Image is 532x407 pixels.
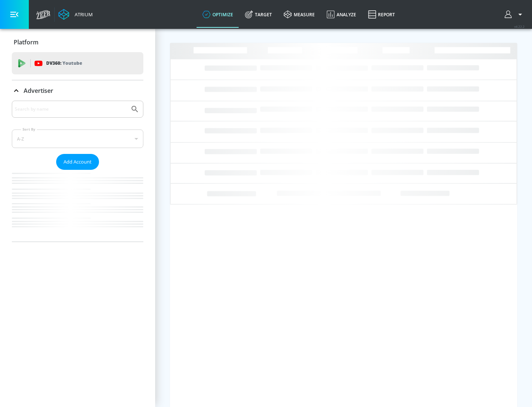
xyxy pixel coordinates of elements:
a: Atrium [58,9,93,20]
p: Platform [14,38,38,46]
div: DV360: Youtube [12,52,143,74]
div: Atrium [72,11,93,18]
p: Advertiser [24,87,53,95]
button: Add Account [56,154,99,170]
label: Sort By [21,127,37,132]
a: Target [239,1,278,28]
input: Search by name [15,104,127,114]
a: Analyze [321,1,362,28]
div: Platform [12,32,143,53]
span: Add Account [64,158,92,166]
p: DV360: [46,59,82,67]
a: Report [362,1,401,28]
div: A-Z [12,129,143,148]
a: measure [278,1,321,28]
p: Youtube [62,59,82,67]
a: optimize [197,1,239,28]
nav: list of Advertiser [12,170,143,242]
div: Advertiser [12,80,143,101]
div: Advertiser [12,101,143,242]
span: v 4.22.2 [514,24,525,28]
